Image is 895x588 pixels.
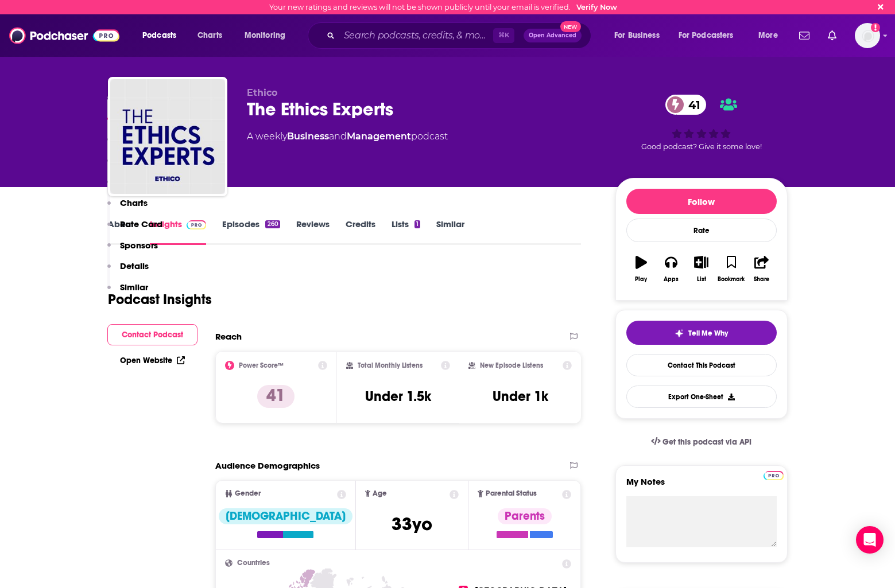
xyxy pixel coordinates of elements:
[626,354,777,376] a: Contact This Podcast
[718,276,745,283] div: Bookmark
[764,471,784,480] img: Podchaser Pro
[686,248,716,290] button: List
[245,28,285,44] span: Monitoring
[716,248,746,290] button: Bookmark
[656,248,686,290] button: Apps
[107,219,162,240] button: Rate Card
[529,33,576,38] span: Open Advanced
[855,23,880,48] img: User Profile
[107,240,158,261] button: Sponsors
[247,130,448,143] div: A weekly podcast
[493,388,548,405] h3: Under 1k
[346,219,375,245] a: Credits
[247,87,277,98] span: Ethico
[677,95,706,115] span: 41
[9,25,119,46] img: Podchaser - Follow, Share and Rate Podcasts
[493,28,514,43] span: ⌘ K
[358,361,423,369] h2: Total Monthly Listens
[750,26,792,45] button: open menu
[856,526,884,554] div: Open Intercom Messenger
[675,329,684,338] img: tell me why sparkle
[107,324,197,345] button: Contact Podcast
[296,219,330,245] a: Reviews
[665,95,706,115] a: 41
[635,276,647,283] div: Play
[614,28,660,44] span: For Business
[697,276,706,283] div: List
[746,248,776,290] button: Share
[222,219,280,245] a: Episodes260
[235,490,261,497] span: Gender
[436,219,464,245] a: Similar
[871,23,880,32] svg: Email not verified
[237,559,270,567] span: Countries
[688,329,728,338] span: Tell Me Why
[120,356,185,365] a: Open Website
[365,388,431,405] h3: Under 1.5k
[671,26,750,45] button: open menu
[641,142,762,151] span: Good podcast? Give it some love!
[626,321,777,345] button: tell me why sparkleTell Me Why
[215,331,242,342] h2: Reach
[392,219,420,245] a: Lists1
[758,28,778,44] span: More
[626,219,777,242] div: Rate
[626,476,777,496] label: My Notes
[265,220,280,228] div: 260
[823,26,841,45] a: Show notifications dropdown
[239,361,284,369] h2: Power Score™
[414,220,420,228] div: 1
[754,276,769,283] div: Share
[190,26,229,45] a: Charts
[855,23,880,48] span: Logged in as charlottestone
[855,23,880,48] button: Show profile menu
[269,3,617,11] div: Your new ratings and reviews will not be shown publicly until your email is verified.
[120,240,158,251] p: Sponsors
[560,21,581,32] span: New
[576,3,617,11] a: Verify Now
[237,26,300,45] button: open menu
[524,29,582,42] button: Open AdvancedNew
[626,189,777,214] button: Follow
[215,460,320,471] h2: Audience Demographics
[120,260,149,271] p: Details
[664,276,679,283] div: Apps
[642,428,761,456] a: Get this podcast via API
[679,28,734,44] span: For Podcasters
[329,131,347,142] span: and
[626,385,777,408] button: Export One-Sheet
[486,490,537,497] span: Parental Status
[795,26,814,45] a: Show notifications dropdown
[392,513,432,535] span: 33 yo
[615,87,788,158] div: 41Good podcast? Give it some love!
[339,26,493,45] input: Search podcasts, credits, & more...
[120,219,162,229] p: Rate Card
[142,28,176,44] span: Podcasts
[257,385,295,408] p: 41
[219,508,352,524] div: [DEMOGRAPHIC_DATA]
[498,508,552,524] div: Parents
[480,361,543,369] h2: New Episode Listens
[197,28,222,44] span: Charts
[373,490,387,497] span: Age
[347,131,411,142] a: Management
[110,79,225,194] img: The Ethics Experts
[626,248,656,290] button: Play
[134,26,191,45] button: open menu
[319,22,602,49] div: Search podcasts, credits, & more...
[107,260,149,282] button: Details
[107,282,148,303] button: Similar
[662,437,751,447] span: Get this podcast via API
[764,469,784,480] a: Pro website
[606,26,674,45] button: open menu
[120,282,148,293] p: Similar
[287,131,329,142] a: Business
